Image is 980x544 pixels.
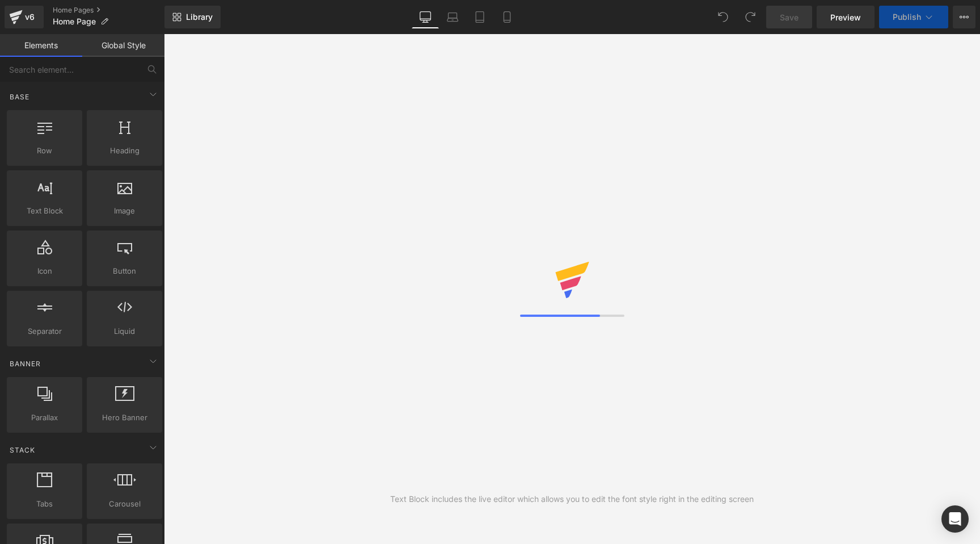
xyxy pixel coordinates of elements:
span: Preview [830,11,861,23]
a: Tablet [466,6,493,28]
a: Global Style [82,34,164,57]
span: Text Block [10,205,79,217]
a: Desktop [412,6,439,28]
span: Button [90,265,159,277]
div: v6 [23,10,37,24]
span: Stack [9,445,36,455]
div: Text Block includes the live editor which allows you to edit the font style right in the editing ... [390,493,754,505]
button: Undo [712,6,734,28]
span: Tabs [10,498,79,510]
a: Home Pages [53,6,164,15]
span: Save [780,11,799,23]
a: New Library [164,6,221,28]
a: Preview [817,6,875,28]
span: Separator [10,325,79,337]
span: Home Page [53,17,96,26]
span: Carousel [90,498,159,510]
span: Publish [893,12,921,22]
span: Base [9,91,31,102]
div: Open Intercom Messenger [941,505,969,533]
button: More [953,6,975,28]
span: Image [90,205,159,217]
a: Laptop [439,6,466,28]
span: Heading [90,145,159,157]
button: Redo [739,6,762,28]
span: Liquid [90,325,159,337]
span: Banner [9,358,42,369]
button: Publish [879,6,948,28]
span: Icon [10,265,79,277]
span: Hero Banner [90,412,159,424]
a: v6 [5,6,44,28]
a: Mobile [493,6,521,28]
span: Library [186,12,213,22]
span: Row [10,145,79,157]
span: Parallax [10,412,79,424]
